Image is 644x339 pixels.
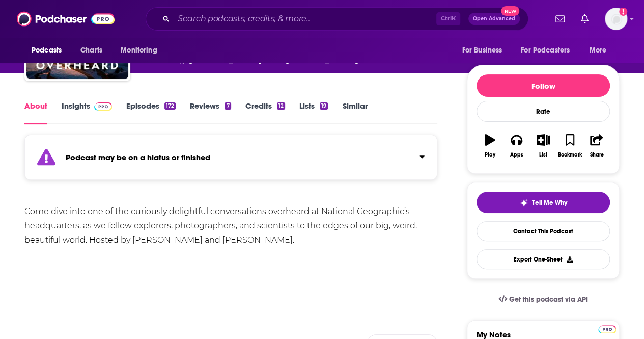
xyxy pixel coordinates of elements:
[503,127,529,164] button: Apps
[455,41,515,60] button: open menu
[24,141,437,180] section: Click to expand status details
[520,199,528,207] img: tell me why sparkle
[66,152,210,162] strong: Podcast may be on a hiatus or finished
[462,43,502,58] span: For Business
[556,127,583,164] button: Bookmark
[551,10,569,28] a: Show notifications dropdown
[598,325,616,333] img: Podchaser Pro
[62,101,112,124] a: InsightsPodchaser Pro
[477,74,610,97] button: Follow
[74,41,108,60] a: Charts
[590,152,603,158] div: Share
[485,152,495,158] div: Play
[605,8,627,30] img: User Profile
[473,16,515,21] span: Open Advanced
[477,192,610,213] button: tell me why sparkleTell Me Why
[24,204,437,247] div: Come dive into one of the curiously delightful conversations overheard at National Geographic’s h...
[619,8,627,16] svg: Add a profile image
[598,324,616,333] a: Pro website
[490,287,596,312] a: Get this podcast via API
[299,101,328,124] a: Lists19
[320,102,328,110] div: 19
[539,152,547,158] div: List
[582,41,620,60] button: open menu
[558,152,582,158] div: Bookmark
[477,127,503,164] button: Play
[514,41,584,60] button: open menu
[342,101,367,124] a: Similar
[32,43,62,58] span: Podcasts
[164,102,176,110] div: 172
[17,9,115,29] img: Podchaser - Follow, Share and Rate Podcasts
[114,41,170,60] button: open menu
[146,7,528,31] div: Search podcasts, credits, & more...
[477,249,610,269] button: Export One-Sheet
[605,8,627,30] span: Logged in as dmessina
[605,8,627,30] button: Show profile menu
[577,10,593,28] a: Show notifications dropdown
[174,11,436,27] input: Search podcasts, credits, & more...
[532,199,567,207] span: Tell Me Why
[509,295,588,304] span: Get this podcast via API
[94,102,112,111] img: Podchaser Pro
[477,101,610,122] div: Rate
[583,127,610,164] button: Share
[24,101,47,124] a: About
[436,12,460,25] span: Ctrl K
[225,102,231,110] div: 7
[510,152,523,158] div: Apps
[521,43,570,58] span: For Podcasters
[126,101,176,124] a: Episodes172
[590,43,607,58] span: More
[277,102,285,110] div: 12
[80,43,102,58] span: Charts
[121,43,157,58] span: Monitoring
[501,6,519,16] span: New
[530,127,556,164] button: List
[190,101,231,124] a: Reviews7
[468,13,520,25] button: Open AdvancedNew
[477,221,610,241] a: Contact This Podcast
[24,41,75,60] button: open menu
[245,101,285,124] a: Credits12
